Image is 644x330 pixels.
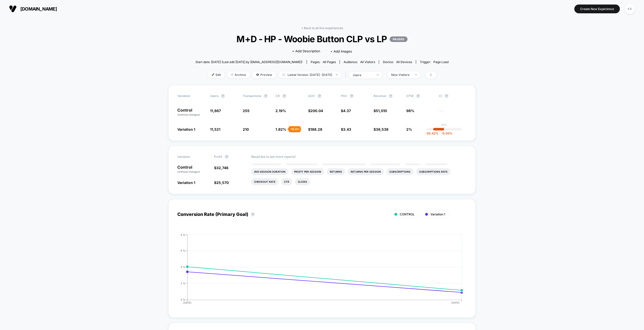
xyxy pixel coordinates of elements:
div: users [353,73,373,77]
button: ? [350,94,354,98]
span: $ [341,109,351,113]
li: Returns Per Session [348,168,384,175]
span: Preview [252,71,276,78]
li: Avg Session Duration [251,168,289,175]
span: 4.37 [343,109,351,113]
img: calendar [282,73,285,76]
span: --- [439,109,467,117]
li: Clicks [295,178,310,185]
button: KK [624,4,636,14]
span: Variation 1 [430,212,445,216]
span: Variation 1 [177,180,195,185]
span: all pages [323,60,336,64]
span: Profit [214,155,222,159]
button: ? [416,94,420,98]
span: $ [214,166,228,170]
span: CR [275,94,280,98]
li: Ctr [281,178,292,185]
tspan: 0 % [181,298,185,301]
button: ? [251,212,255,216]
span: + Add Images [330,49,352,53]
p: PAUSED [390,36,408,42]
span: M+D - HP - Woobie Button CLP vs LP [208,34,436,44]
span: Page Load [433,60,449,64]
span: 98% [406,109,414,113]
tspan: 8 % [181,233,185,236]
li: Checkout Rate [251,178,278,185]
span: (without changes) [177,113,200,116]
button: ? [389,94,393,98]
span: Latest Version: [DATE] - [DATE] [278,71,341,78]
span: [DOMAIN_NAME] [20,6,57,12]
span: 51,010 [376,109,387,113]
div: CONVERSION_RATE [172,233,462,309]
span: 255 [243,109,250,113]
span: -30.42 % [425,131,438,135]
span: 2% [406,127,412,131]
span: PSV [341,94,347,98]
button: ? [225,155,229,159]
div: - 16.6 % [289,126,301,132]
li: Returns [327,168,345,175]
span: all devices [396,60,412,64]
div: KK [625,4,635,14]
button: ? [221,94,225,98]
span: Archive [227,71,250,78]
span: 2.19 % [275,109,286,113]
p: | [444,127,445,130]
span: | [344,71,349,79]
span: 210 [243,127,249,131]
span: Edit [208,71,225,78]
li: Subscriptions Rate [416,168,451,175]
button: ? [317,94,321,98]
span: All Visitors [360,60,375,64]
span: Variation [177,94,205,98]
span: Transactions [243,94,261,98]
span: 1.82 % [275,127,286,131]
span: Revenue [374,94,386,98]
span: $ [374,127,388,131]
span: Start date: [DATE] (Last edit [DATE] by [EMAIL_ADDRESS][DOMAIN_NAME]) [195,60,302,64]
tspan: 6 % [181,249,185,252]
span: 11,667 [210,109,221,113]
li: Profit Per Session [291,168,324,175]
span: -0.05 % [438,131,452,135]
span: 25,570 [216,180,229,185]
tspan: [DATE] [452,301,460,304]
span: 32,746 [216,166,228,170]
span: 188.28 [310,127,322,131]
img: end [415,74,417,75]
button: ? [445,94,449,98]
div: Pages: [311,60,336,64]
img: Visually logo [9,5,17,13]
span: $ [214,180,229,185]
span: $ [341,127,351,131]
a: < Back to all live experiences [301,26,343,30]
p: Control [177,165,209,174]
tspan: 4 % [181,265,185,268]
p: Control [177,108,205,117]
span: 11,521 [210,127,220,131]
button: Create New Experience [574,5,620,13]
tspan: [DATE] [183,301,191,304]
span: OTW [406,94,434,98]
span: Variation 1 [177,127,195,131]
span: users [210,94,218,98]
div: New Visitors [391,73,411,77]
p: Would like to see more reports? [251,155,467,159]
span: CI [439,94,467,98]
tspan: 2 % [181,282,185,285]
span: $ [374,109,387,113]
span: $ [308,127,322,131]
span: Device: [379,60,416,64]
p: 0% [441,123,447,127]
span: Variation [177,155,205,159]
button: ? [282,94,286,98]
span: 39,538 [376,127,388,131]
span: + Add Description [292,49,320,54]
div: Trigger: [420,60,449,64]
span: (without changes) [177,170,200,173]
img: end [336,74,338,75]
img: end [377,74,379,75]
li: Subscriptions [386,168,414,175]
